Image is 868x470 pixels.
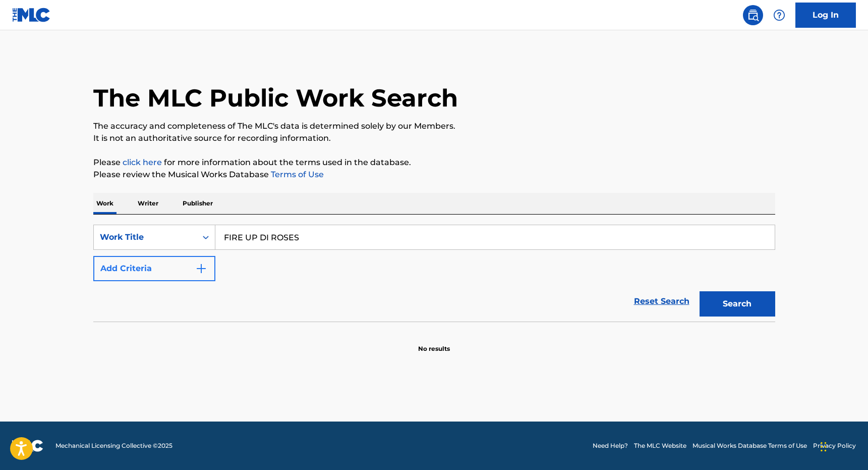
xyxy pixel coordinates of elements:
p: Work [93,193,117,214]
img: MLC Logo [12,8,51,22]
a: Log In [795,3,856,28]
a: Terms of Use [269,170,324,179]
p: It is not an authoritative source for recording information. [93,132,775,144]
span: Mechanical Licensing Collective © 2025 [55,441,172,450]
p: Please review the Musical Works Database [93,169,775,181]
a: Musical Works Database Terms of Use [692,441,807,450]
img: search [747,9,759,21]
form: Search Form [93,225,775,322]
a: Need Help? [593,441,628,450]
p: Please for more information about the terms used in the database. [93,156,775,169]
a: The MLC Website [634,441,686,450]
p: The accuracy and completeness of The MLC's data is determined solely by our Members. [93,120,775,132]
img: 9d2ae6d4665cec9f34b9.svg [195,263,207,275]
p: No results [418,332,450,353]
a: Public Search [743,5,763,25]
div: Help [769,5,789,25]
p: Writer [135,193,161,214]
button: Add Criteria [93,256,215,281]
a: Privacy Policy [813,441,856,450]
img: help [773,9,785,21]
p: Publisher [180,193,216,214]
img: logo [12,440,43,452]
a: Reset Search [629,290,695,312]
iframe: Chat Widget [818,422,868,470]
a: click here [123,158,162,167]
button: Search [700,291,775,317]
h1: The MLC Public Work Search [93,83,458,113]
div: Work Title [100,231,191,243]
div: Drag [821,432,827,462]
